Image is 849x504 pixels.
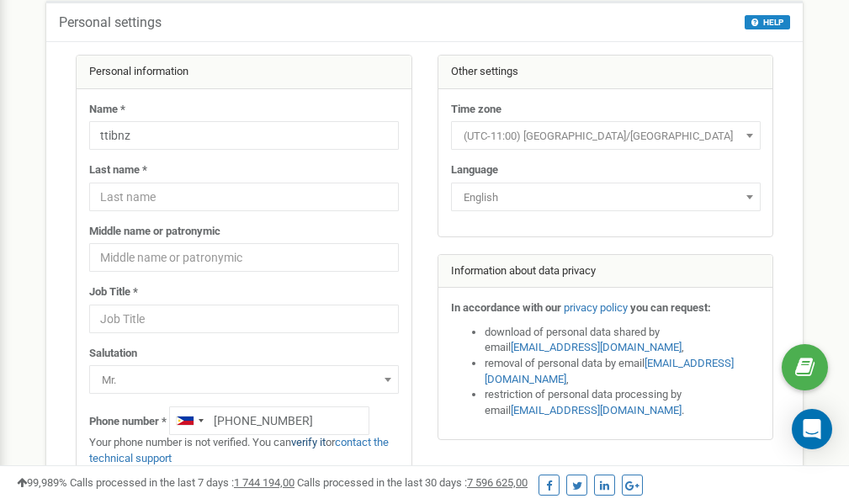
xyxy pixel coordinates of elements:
[89,435,399,466] p: Your phone number is not verified. You can or
[59,15,162,30] h5: Personal settings
[485,356,761,387] li: removal of personal data by email ,
[89,305,399,333] input: Job Title
[451,162,498,178] label: Language
[291,436,326,448] a: verify it
[564,301,628,314] a: privacy policy
[451,301,561,314] strong: In accordance with our
[89,183,399,211] input: Last name
[745,15,790,29] button: HELP
[89,224,220,240] label: Middle name or patronymic
[511,404,682,416] a: [EMAIL_ADDRESS][DOMAIN_NAME]
[70,476,294,489] span: Calls processed in the last 7 days :
[438,56,773,89] div: Other settings
[89,414,167,430] label: Phone number *
[451,102,501,118] label: Time zone
[89,365,399,394] span: Mr.
[630,301,711,314] strong: you can request:
[169,406,369,435] input: +1-800-555-55-55
[17,476,67,489] span: 99,989%
[457,186,755,210] span: English
[457,125,755,148] span: (UTC-11:00) Pacific/Midway
[297,476,528,489] span: Calls processed in the last 30 days :
[89,243,399,272] input: Middle name or patronymic
[438,255,773,289] div: Information about data privacy
[485,387,761,418] li: restriction of personal data processing by email .
[451,121,761,150] span: (UTC-11:00) Pacific/Midway
[451,183,761,211] span: English
[170,407,209,434] div: Telephone country code
[95,369,393,392] span: Mr.
[89,284,138,300] label: Job Title *
[89,162,147,178] label: Last name *
[77,56,411,89] div: Personal information
[485,357,734,385] a: [EMAIL_ADDRESS][DOMAIN_NAME]
[89,436,389,464] a: contact the technical support
[792,409,832,449] div: Open Intercom Messenger
[511,341,682,353] a: [EMAIL_ADDRESS][DOMAIN_NAME]
[89,121,399,150] input: Name
[467,476,528,489] u: 7 596 625,00
[234,476,294,489] u: 1 744 194,00
[485,325,761,356] li: download of personal data shared by email ,
[89,346,137,362] label: Salutation
[89,102,125,118] label: Name *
